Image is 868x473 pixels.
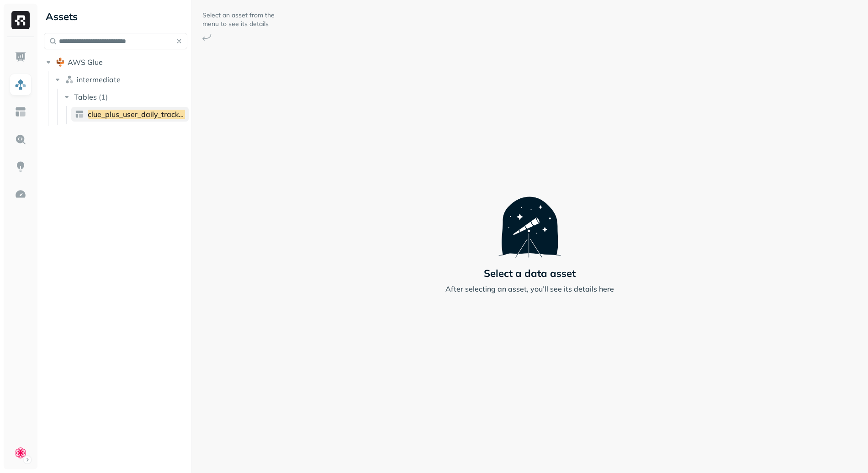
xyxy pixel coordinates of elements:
[56,58,65,67] img: root
[99,92,108,101] p: ( 1 )
[15,79,26,90] img: Assets
[62,90,188,104] button: Tables(1)
[14,446,27,459] img: Clue
[445,283,614,294] p: After selecting an asset, you’ll see its details here
[75,110,84,119] img: table
[15,133,26,145] img: Query Explorer
[202,34,212,41] img: Arrow
[71,107,189,122] a: clue_plus_user_daily_tracking
[65,75,74,84] img: namespace
[53,72,188,87] button: intermediate
[74,92,97,101] span: Tables
[484,267,576,280] p: Select a data asset
[15,188,26,200] img: Optimization
[88,110,189,119] span: clue_plus_user_daily_tracking
[44,55,187,69] button: AWS Glue
[202,11,275,28] p: Select an asset from the menu to see its details
[498,179,561,257] img: Telescope
[15,161,26,173] img: Insights
[44,9,187,24] div: Assets
[68,58,103,67] span: AWS Glue
[15,51,26,63] img: Dashboard
[77,75,121,84] span: intermediate
[15,106,26,118] img: Asset Explorer
[11,11,30,29] img: Ryft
